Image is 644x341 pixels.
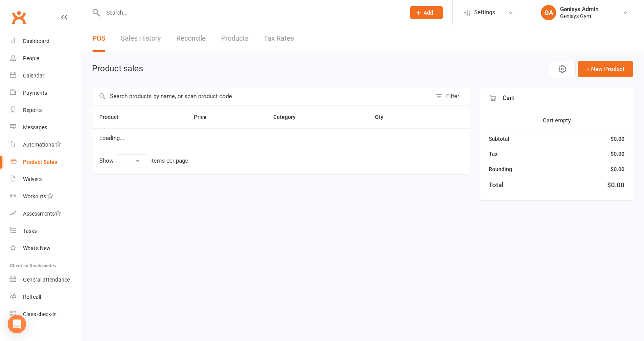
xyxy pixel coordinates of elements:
div: $0.00 [607,180,624,190]
div: People [23,55,39,61]
a: Roll call [10,288,81,306]
div: Assessments [23,211,61,217]
div: GA [541,5,556,20]
div: Cart empty [489,116,624,125]
a: Dashboard [10,33,81,50]
a: Calendar [10,67,81,84]
span: Add [424,10,433,16]
div: What's New [23,245,51,251]
div: Class check-in [23,311,57,317]
button: Category [273,112,304,122]
button: Product [99,112,127,122]
input: Search... [101,7,400,18]
a: What's New [10,240,81,257]
div: Rounding [489,165,512,173]
div: Show [99,154,188,168]
span: Qty [375,114,392,120]
a: Tax Rates [264,25,294,52]
div: General attendance [23,277,70,283]
div: Automations [23,142,54,148]
div: Cart [480,87,633,109]
button: Add [410,6,443,19]
button: + New Product [578,61,633,77]
div: Roll call [23,294,41,300]
a: Product Sales [10,153,81,171]
div: $0.00 [611,135,624,143]
div: Waivers [23,176,42,182]
h1: Product sales [92,64,143,73]
div: Workouts [23,193,46,199]
a: Waivers [10,171,81,188]
div: Reports [23,107,42,113]
div: $0.00 [611,165,624,173]
a: Clubworx [9,8,28,27]
span: Product [99,114,127,120]
a: Class kiosk mode [10,306,81,323]
span: Category [273,114,304,120]
button: Price [194,112,215,122]
div: Genisys Gym [560,13,598,20]
span: Settings [474,4,495,21]
div: $0.00 [611,150,624,158]
input: Search products by name, or scan product code [92,87,432,105]
div: Calendar [23,72,44,79]
a: Sales History [121,25,161,52]
a: POS [92,25,105,52]
a: Products [221,25,248,52]
a: Automations [10,136,81,153]
a: Messages [10,119,81,136]
div: Tasks [23,228,37,234]
a: Reconcile [176,25,206,52]
a: Reports [10,102,81,119]
div: Product Sales [23,159,57,165]
div: Filter [446,92,459,101]
td: Loading... [92,128,470,148]
div: Total [489,180,503,190]
a: Assessments [10,205,81,222]
div: Tax [489,150,498,158]
a: Workouts [10,188,81,205]
div: Genisys Admin [560,6,598,13]
div: Subtotal [489,135,509,143]
a: Tasks [10,222,81,240]
button: Qty [375,112,392,122]
a: General attendance kiosk mode [10,271,81,288]
div: Dashboard [23,38,49,44]
div: items per page [150,158,188,164]
button: Filter [432,87,470,105]
a: Payments [10,84,81,102]
div: Messages [23,124,47,130]
span: Price [194,114,215,120]
a: People [10,50,81,67]
div: Payments [23,90,47,96]
div: Open Intercom Messenger [8,315,26,333]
